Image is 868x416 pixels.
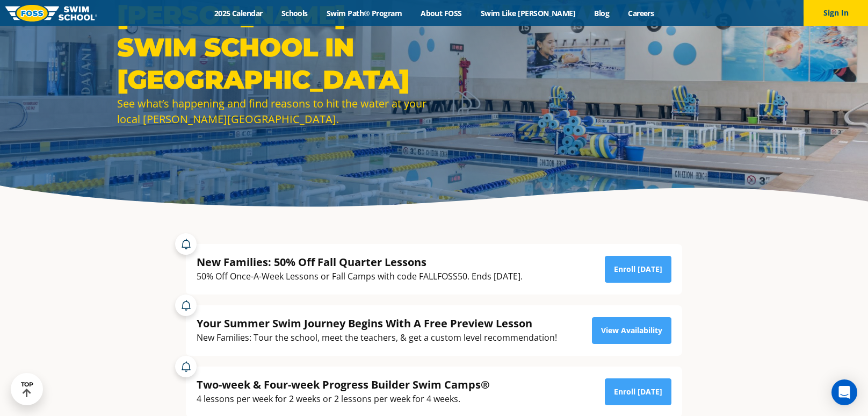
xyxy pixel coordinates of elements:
[619,8,663,18] a: Careers
[317,8,411,18] a: Swim Path® Program
[197,377,490,392] div: Two-week & Four-week Progress Builder Swim Camps®
[197,392,490,406] div: 4 lessons per week for 2 weeks or 2 lessons per week for 4 weeks.
[197,255,523,269] div: New Families: 50% Off Fall Quarter Lessons
[831,379,857,405] div: Open Intercom Messenger
[605,256,671,283] a: Enroll [DATE]
[21,381,33,398] div: TOP
[117,96,429,127] div: See what’s happening and find reasons to hit the water at your local [PERSON_NAME][GEOGRAPHIC_DATA].
[5,5,97,21] img: FOSS Swim School Logo
[585,8,619,18] a: Blog
[411,8,472,18] a: About FOSS
[605,378,671,405] a: Enroll [DATE]
[471,8,585,18] a: Swim Like [PERSON_NAME]
[197,269,523,284] div: 50% Off Once-A-Week Lessons or Fall Camps with code FALLFOSS50. Ends [DATE].
[197,331,557,345] div: New Families: Tour the school, meet the teachers, & get a custom level recommendation!
[205,8,272,18] a: 2025 Calendar
[592,317,671,344] a: View Availability
[272,8,317,18] a: Schools
[197,316,557,331] div: Your Summer Swim Journey Begins With A Free Preview Lesson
